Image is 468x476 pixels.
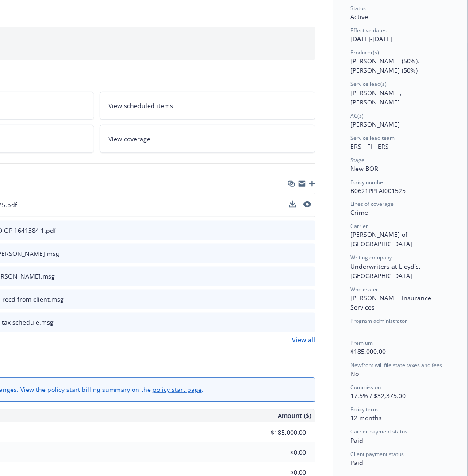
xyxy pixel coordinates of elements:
[351,134,395,142] span: Service lead team
[351,414,382,422] span: 12 months
[351,437,364,445] span: Paid
[351,254,392,262] span: Writing company
[351,451,404,458] span: Client payment status
[304,272,312,281] button: preview file
[100,92,316,120] a: View scheduled items
[109,101,173,110] span: View scheduled items
[304,226,312,235] button: preview file
[303,201,311,210] button: preview file
[351,112,364,120] span: AC(s)
[351,142,389,151] span: ERS - FI - ERS
[304,249,312,258] button: preview file
[289,201,296,210] button: download file
[351,406,378,414] span: Policy term
[351,428,408,436] span: Carrier payment status
[351,57,422,74] span: [PERSON_NAME] (50%), [PERSON_NAME] (50%)
[304,318,312,327] button: preview file
[290,249,297,258] button: download file
[351,384,381,391] span: Commission
[100,125,316,153] a: View coverage
[109,134,151,143] span: View coverage
[351,164,379,173] span: New BOR
[290,318,297,327] button: download file
[351,201,394,208] span: Lines of coverage
[351,223,368,230] span: Carrier
[351,27,387,34] span: Effective dates
[351,4,366,12] span: Status
[351,263,423,280] span: Underwriters at Lloyd's, [GEOGRAPHIC_DATA]
[351,208,450,217] div: Crime
[290,226,297,235] button: download file
[351,178,386,186] span: Policy number
[304,295,312,304] button: preview file
[351,325,353,334] span: -
[351,370,359,378] span: No
[290,295,297,304] button: download file
[351,294,433,312] span: [PERSON_NAME] Insurance Services
[351,340,373,347] span: Premium
[278,411,311,421] span: Amount ($)
[351,89,404,106] span: [PERSON_NAME], [PERSON_NAME]
[289,201,296,208] button: download file
[254,446,312,460] input: 0.00
[351,286,379,294] span: Wholesaler
[351,348,386,356] span: $185,000.00
[351,49,380,56] span: Producer(s)
[351,12,368,21] span: Active
[351,392,406,400] span: 17.5% / $32,375.00
[153,386,202,394] a: policy start page
[351,317,407,325] span: Program administrator
[351,156,365,164] span: Stage
[303,201,311,208] button: preview file
[351,186,406,195] span: B0621PPLAI001525
[351,27,450,43] div: [DATE] - [DATE]
[254,426,312,440] input: 0.00
[292,336,315,345] a: View all
[351,80,387,88] span: Service lead(s)
[351,120,400,128] span: [PERSON_NAME]
[351,231,413,248] span: [PERSON_NAME] of [GEOGRAPHIC_DATA]
[351,459,364,467] span: Paid
[351,362,443,369] span: Newfront will file state taxes and fees
[290,272,297,281] button: download file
